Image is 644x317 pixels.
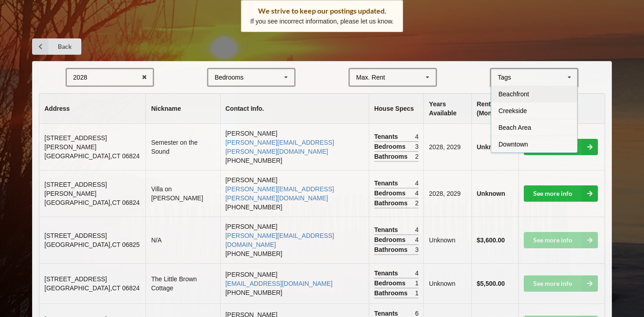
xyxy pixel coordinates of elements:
span: 3 [415,142,419,151]
span: [STREET_ADDRESS] [44,275,107,283]
span: 1 [415,279,419,288]
a: See more info [524,185,598,202]
b: Unknown [477,190,505,197]
span: [STREET_ADDRESS][PERSON_NAME] [44,181,107,197]
td: [PERSON_NAME] [PHONE_NUMBER] [220,170,369,217]
a: [PERSON_NAME][EMAIL_ADDRESS][PERSON_NAME][DOMAIN_NAME] [226,185,334,202]
td: Unknown [423,217,471,263]
th: Contact Info. [220,94,369,124]
span: Bedrooms [374,142,408,151]
span: Tenants [374,132,400,141]
div: We strive to keep our postings updated. [250,6,394,15]
span: Tenants [374,179,400,188]
td: [PERSON_NAME] [PHONE_NUMBER] [220,263,369,303]
b: $3,600.00 [477,237,505,244]
td: Semester on the Sound [146,124,220,170]
b: $5,500.00 [477,280,505,287]
span: [GEOGRAPHIC_DATA] , CT 06824 [44,152,140,160]
span: Tenants [374,269,400,278]
span: 1 [415,289,419,298]
span: [GEOGRAPHIC_DATA] , CT 06824 [44,284,140,292]
span: Bathrooms [374,152,410,161]
span: Bathrooms [374,199,410,208]
div: Bedrooms [215,74,244,80]
span: Bedrooms [374,279,408,288]
th: Nickname [146,94,220,124]
td: [PERSON_NAME] [PHONE_NUMBER] [220,217,369,263]
p: If you see incorrect information, please let us know. [250,17,394,26]
span: Downtown [498,141,528,148]
a: Back [32,38,81,55]
td: 2028, 2029 [423,124,471,170]
td: The Little Brown Cottage [146,263,220,303]
th: Address [39,94,146,124]
span: 4 [415,235,419,244]
span: Beachfront [498,90,529,98]
span: [GEOGRAPHIC_DATA] , CT 06824 [44,199,140,206]
span: Creekside [498,107,527,114]
span: Tenants [374,225,400,234]
a: [PERSON_NAME][EMAIL_ADDRESS][DOMAIN_NAME] [226,232,334,248]
span: Bedrooms [374,235,408,244]
span: 4 [415,132,419,141]
th: Years Available [423,94,471,124]
span: Bathrooms [374,289,410,298]
span: 4 [415,179,419,188]
b: Unknown [477,143,505,151]
span: [STREET_ADDRESS] [44,232,107,239]
span: Bedrooms [374,189,408,198]
td: N/A [146,217,220,263]
a: [PERSON_NAME][EMAIL_ADDRESS][PERSON_NAME][DOMAIN_NAME] [226,139,334,155]
td: 2028, 2029 [423,170,471,217]
span: 4 [415,189,419,198]
div: Max. Rent [356,74,385,80]
div: 2028 [73,74,87,80]
span: 3 [415,245,419,254]
span: 4 [415,269,419,278]
th: House Specs [369,94,423,124]
span: Beach Area [498,124,531,131]
span: [GEOGRAPHIC_DATA] , CT 06825 [44,241,140,248]
td: [PERSON_NAME] [PHONE_NUMBER] [220,124,369,170]
a: [EMAIL_ADDRESS][DOMAIN_NAME] [226,280,333,287]
span: Bathrooms [374,245,410,254]
span: 4 [415,225,419,234]
span: 2 [415,199,419,208]
span: [STREET_ADDRESS][PERSON_NAME] [44,134,107,151]
td: Villa on [PERSON_NAME] [146,170,220,217]
td: Unknown [423,263,471,303]
span: 2 [415,152,419,161]
th: Rent (Monthly) [471,94,519,124]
